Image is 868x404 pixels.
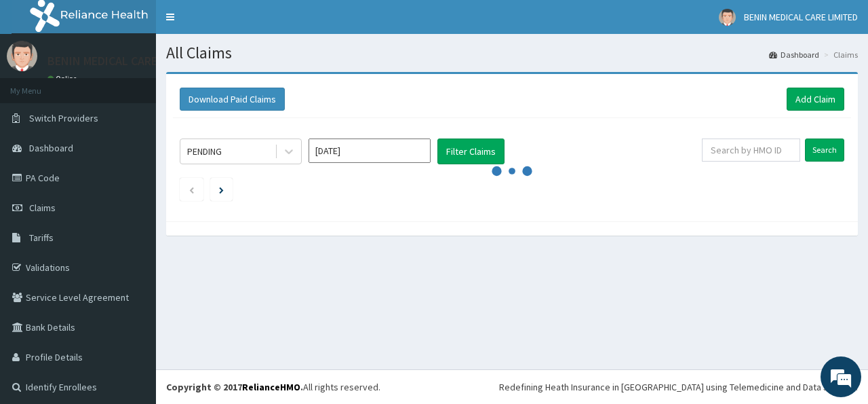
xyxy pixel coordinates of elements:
[719,9,736,26] img: User Image
[187,145,222,158] div: PENDING
[821,49,858,60] li: Claims
[805,139,844,162] input: Search
[166,44,858,62] h1: All Claims
[47,74,80,84] a: Online
[189,183,195,196] a: Previous page
[29,142,73,154] span: Dashboard
[47,55,202,67] p: BENIN MEDICAL CARE LIMITED
[744,11,858,23] span: BENIN MEDICAL CARE LIMITED
[787,88,844,111] a: Add Claim
[309,139,431,163] input: Select Month and Year
[166,381,303,393] strong: Copyright © 2017 .
[437,139,505,164] button: Filter Claims
[242,381,300,393] a: RelianceHMO
[156,369,868,404] footer: All rights reserved.
[29,202,56,214] span: Claims
[492,151,532,191] svg: audio-loading
[180,88,285,111] button: Download Paid Claims
[7,41,37,71] img: User Image
[29,232,54,244] span: Tariffs
[499,380,858,394] div: Redefining Heath Insurance in [GEOGRAPHIC_DATA] using Telemedicine and Data Science!
[29,112,98,124] span: Switch Providers
[769,49,819,60] a: Dashboard
[219,183,224,196] a: Next page
[702,139,800,162] input: Search by HMO ID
